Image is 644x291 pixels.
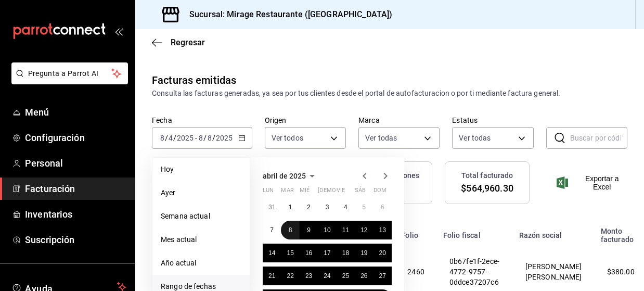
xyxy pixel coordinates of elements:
button: Pregunta a Parrot AI [11,62,128,84]
button: 2 de abril de 2025 [300,198,318,217]
button: 14 de abril de 2025 [263,244,281,262]
span: Pregunta a Parrot AI [28,68,112,79]
abbr: 14 de abril de 2025 [268,249,275,257]
div: Facturas emitidas [152,72,236,88]
abbr: 25 de abril de 2025 [342,272,349,280]
span: - [195,134,197,142]
button: 22 de abril de 2025 [281,267,299,285]
button: 7 de abril de 2025 [263,221,281,239]
button: 3 de abril de 2025 [318,198,336,217]
abbr: 5 de abril de 2025 [362,204,366,211]
span: / [173,134,176,142]
button: Regresar [152,37,205,47]
button: open_drawer_menu [114,27,123,35]
abbr: 26 de abril de 2025 [360,272,367,280]
abbr: 3 de abril de 2025 [326,204,329,211]
button: 9 de abril de 2025 [300,221,318,239]
span: $564,960.30 [461,181,513,195]
span: Facturación [25,182,126,196]
span: Ayer [161,187,241,198]
input: Buscar por código [570,128,627,148]
label: Origen [265,117,346,124]
input: -- [207,134,212,142]
abbr: 15 de abril de 2025 [287,249,293,257]
abbr: 11 de abril de 2025 [342,226,349,234]
span: / [212,134,215,142]
abbr: 4 de abril de 2025 [344,204,347,211]
span: Mes actual [161,234,241,245]
abbr: 19 de abril de 2025 [360,249,367,257]
abbr: 21 de abril de 2025 [268,272,275,280]
abbr: 2 de abril de 2025 [307,204,311,211]
abbr: 12 de abril de 2025 [360,226,367,234]
button: 18 de abril de 2025 [337,244,355,262]
span: / [203,134,207,142]
label: Estatus [452,117,533,124]
abbr: 1 de abril de 2025 [289,204,292,211]
span: Suscripción [25,233,126,247]
abbr: 17 de abril de 2025 [324,249,330,257]
abbr: 20 de abril de 2025 [379,249,386,257]
button: 20 de abril de 2025 [373,244,392,262]
button: 24 de abril de 2025 [318,267,336,285]
abbr: 8 de abril de 2025 [289,226,292,234]
abbr: 18 de abril de 2025 [342,249,349,257]
span: / [165,134,168,142]
abbr: 10 de abril de 2025 [324,226,330,234]
a: Pregunta a Parrot AI [7,75,128,86]
button: abril de 2025 [263,170,318,182]
abbr: 7 de abril de 2025 [270,226,274,234]
span: Semana actual [161,211,241,222]
button: 21 de abril de 2025 [263,267,281,285]
button: 25 de abril de 2025 [337,267,355,285]
abbr: 9 de abril de 2025 [307,226,311,234]
button: 19 de abril de 2025 [355,244,373,262]
div: Consulta las facturas generadas, ya sea por tus clientes desde el portal de autofacturacion o por... [152,88,627,99]
button: 1 de abril de 2025 [281,198,299,217]
span: abril de 2025 [263,172,306,180]
span: Ver todas [365,133,397,143]
input: -- [160,134,165,142]
input: ---- [176,134,194,142]
span: Regresar [171,37,205,47]
abbr: 22 de abril de 2025 [287,272,293,280]
span: Año actual [161,258,241,269]
abbr: 23 de abril de 2025 [305,272,312,280]
button: 4 de abril de 2025 [337,198,355,217]
button: 13 de abril de 2025 [373,221,392,239]
abbr: 6 de abril de 2025 [381,204,384,211]
button: 16 de abril de 2025 [300,244,318,262]
span: Ver todos [272,133,303,143]
button: 26 de abril de 2025 [355,267,373,285]
button: 12 de abril de 2025 [355,221,373,239]
button: 10 de abril de 2025 [318,221,336,239]
span: Ver todas [459,133,491,143]
abbr: domingo [373,187,387,198]
th: Razón social [513,221,595,244]
button: 17 de abril de 2025 [318,244,336,262]
button: Exportar a Excel [559,174,627,191]
input: ---- [215,134,233,142]
span: Menú [25,105,126,119]
abbr: 24 de abril de 2025 [324,272,330,280]
button: 23 de abril de 2025 [300,267,318,285]
span: Hoy [161,164,241,175]
h3: Sucursal: Mirage Restaurante ([GEOGRAPHIC_DATA]) [181,8,392,21]
abbr: 27 de abril de 2025 [379,272,386,280]
button: 5 de abril de 2025 [355,198,373,217]
button: 27 de abril de 2025 [373,267,392,285]
button: 11 de abril de 2025 [337,221,355,239]
span: Configuración [25,131,126,145]
span: Personal [25,156,126,170]
input: -- [198,134,203,142]
button: 8 de abril de 2025 [281,221,299,239]
button: 15 de abril de 2025 [281,244,299,262]
abbr: viernes [337,187,345,198]
abbr: miércoles [300,187,310,198]
span: Inventarios [25,207,126,221]
abbr: 13 de abril de 2025 [379,226,386,234]
label: Fecha [152,117,252,124]
input: -- [168,134,173,142]
h3: Total facturado [461,170,513,181]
